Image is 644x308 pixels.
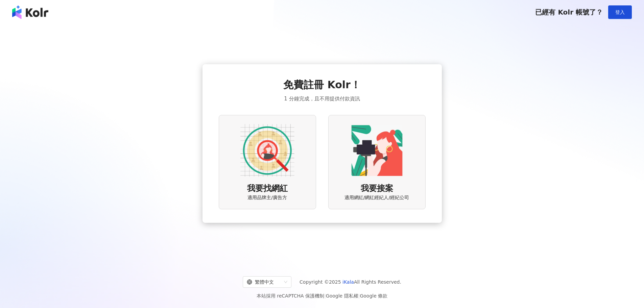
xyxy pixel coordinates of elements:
span: 適用網紅/網紅經紀人/經紀公司 [344,194,409,201]
a: Google 隱私權 [326,293,358,299]
span: 免費註冊 Kolr！ [283,78,361,92]
span: 我要接案 [361,183,393,194]
span: 已經有 Kolr 帳號了？ [535,8,603,16]
a: Google 條款 [360,293,387,299]
img: logo [12,5,48,19]
div: 繁體中文 [247,277,281,287]
span: | [358,293,360,299]
span: 本站採用 reCAPTCHA 保護機制 [257,292,387,300]
span: 1 分鐘完成，且不用提供付款資訊 [284,95,360,103]
span: Copyright © 2025 All Rights Reserved. [300,278,401,286]
span: 我要找網紅 [247,183,288,194]
span: 適用品牌主/廣告方 [247,194,287,201]
span: 登入 [615,9,625,15]
img: KOL identity option [350,123,404,177]
button: 登入 [608,5,632,19]
span: | [324,293,326,299]
a: iKala [342,279,354,285]
img: AD identity option [240,123,294,177]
